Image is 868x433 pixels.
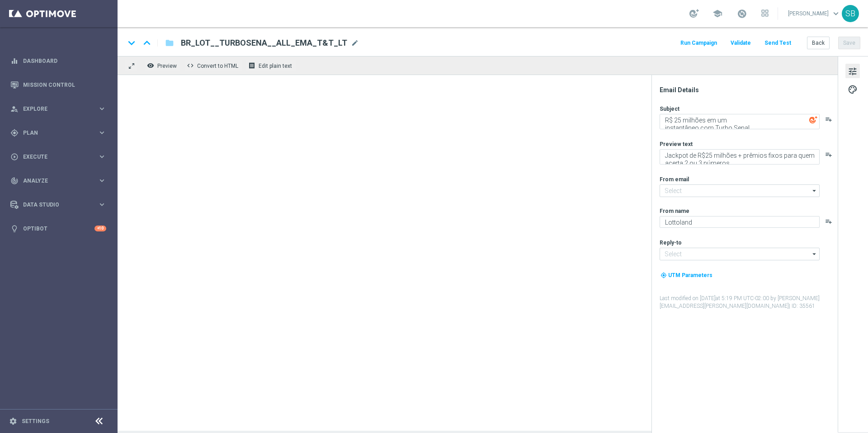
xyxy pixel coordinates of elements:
[10,216,106,240] div: Optibot
[660,239,682,246] label: Reply-to
[164,36,175,50] button: folder
[848,66,858,77] span: tune
[712,9,722,19] span: school
[98,176,106,185] i: keyboard_arrow_right
[10,57,19,65] i: equalizer
[842,5,859,22] div: SB
[787,7,842,20] a: [PERSON_NAME]keyboard_arrow_down
[98,104,106,113] i: keyboard_arrow_right
[10,105,19,113] i: person_search
[23,73,106,97] a: Mission Control
[10,177,98,185] div: Analyze
[10,73,106,97] div: Mission Control
[145,60,181,71] button: remove_red_eye Preview
[10,129,107,136] button: gps_fixed Plan keyboard_arrow_right
[259,63,292,69] span: Edit plain text
[807,37,830,49] button: Back
[23,106,98,112] span: Explore
[660,207,689,215] label: From name
[98,128,106,137] i: keyboard_arrow_right
[125,36,138,50] i: keyboard_arrow_down
[23,202,98,207] span: Data Studio
[23,130,98,136] span: Plan
[10,153,107,160] button: play_circle_outline Execute keyboard_arrow_right
[660,176,689,183] label: From email
[848,84,858,95] span: palette
[679,37,718,49] button: Run Campaign
[10,105,107,113] button: person_search Explore keyboard_arrow_right
[660,141,693,148] label: Preview text
[98,200,106,209] i: keyboard_arrow_right
[660,184,820,197] input: Select
[23,154,98,160] span: Execute
[165,38,174,48] i: folder
[246,60,296,71] button: receipt Edit plain text
[789,303,815,309] span: | ID: 35561
[831,9,841,19] span: keyboard_arrow_down
[10,153,19,161] i: play_circle_outline
[668,272,712,278] span: UTM Parameters
[660,86,837,94] div: Email Details
[660,248,820,260] input: Select
[10,129,19,137] i: gps_fixed
[825,151,832,158] button: playlist_add
[838,37,860,49] button: Save
[10,201,107,208] button: Data Studio keyboard_arrow_right
[845,64,860,78] button: tune
[10,129,98,137] div: Plan
[23,49,106,73] a: Dashboard
[10,225,107,232] button: lightbulb Optibot +10
[10,49,106,73] div: Dashboard
[94,226,106,231] div: +10
[729,37,752,49] button: Validate
[809,116,817,124] img: optiGenie.svg
[157,63,177,69] span: Preview
[10,57,107,65] button: equalizer Dashboard
[147,62,154,69] i: remove_red_eye
[22,419,49,424] a: Settings
[10,201,98,209] div: Data Studio
[10,225,19,233] i: lightbulb
[660,295,837,310] label: Last modified on [DATE] at 5:19 PM UTC-02:00 by [PERSON_NAME][EMAIL_ADDRESS][PERSON_NAME][DOMAIN_...
[810,185,819,197] i: arrow_drop_down
[845,82,860,96] button: palette
[825,218,832,225] button: playlist_add
[10,81,107,89] button: Mission Control
[23,178,98,184] span: Analyze
[197,63,238,69] span: Convert to HTML
[825,116,832,123] button: playlist_add
[810,248,819,260] i: arrow_drop_down
[731,40,751,46] span: Validate
[660,105,679,113] label: Subject
[660,272,667,278] i: my_location
[351,39,359,47] span: mode_edit
[140,36,154,50] i: keyboard_arrow_up
[187,62,194,69] span: code
[10,177,107,184] button: track_changes Analyze keyboard_arrow_right
[9,417,17,425] i: settings
[248,62,255,69] i: receipt
[181,38,347,48] span: BR_LOT__TURBOSENA__ALL_EMA_T&T_LT
[184,60,242,71] button: code Convert to HTML
[10,177,19,185] i: track_changes
[660,270,713,280] button: my_location UTM Parameters
[10,105,98,113] div: Explore
[10,153,98,161] div: Execute
[98,152,106,161] i: keyboard_arrow_right
[763,37,793,49] button: Send Test
[23,216,94,240] a: Optibot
